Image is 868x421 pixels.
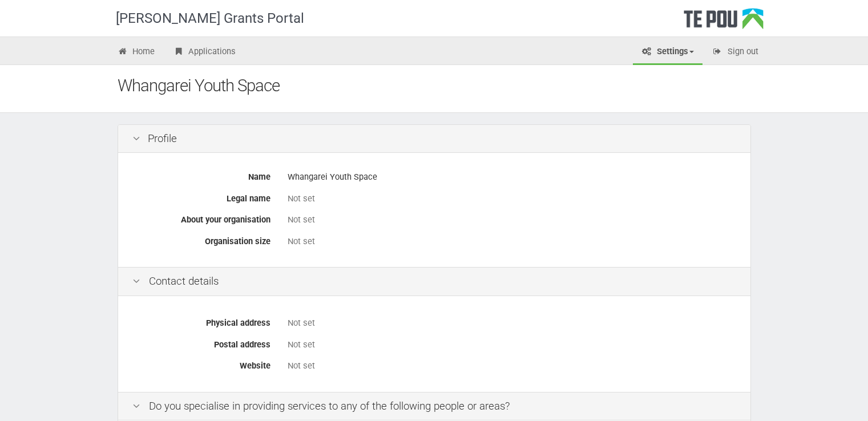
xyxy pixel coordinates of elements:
div: Te Pou Logo [684,8,764,37]
div: Profile [118,125,750,153]
div: Whangarei Youth Space [288,167,736,187]
label: About your organisation [124,210,279,226]
div: Not set [288,193,736,205]
a: Applications [164,40,244,65]
label: Legal name [124,189,279,205]
label: Organisation size [124,232,279,248]
label: Name [124,167,279,183]
div: Not set [288,236,736,248]
div: Do you specialise in providing services to any of the following people or areas? [118,392,750,421]
label: Physical address [124,313,279,329]
label: Website [124,356,279,372]
a: Sign out [704,40,767,65]
div: Not set [288,339,736,351]
div: Whangarei Youth Space [118,74,768,98]
div: Not set [288,214,736,226]
div: Contact details [118,267,750,296]
div: Not set [288,317,736,329]
a: Home [109,40,164,65]
a: Settings [633,40,703,65]
div: Not set [288,360,736,372]
label: Postal address [124,335,279,351]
